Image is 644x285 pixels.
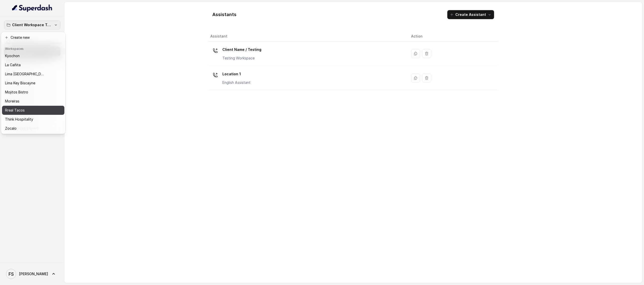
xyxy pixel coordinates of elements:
[5,116,33,122] p: Think Hospitality
[5,62,21,68] p: La Cañita
[2,33,64,42] button: Create new
[4,20,60,29] button: Client Workspace Template
[2,44,64,52] header: Workspaces
[12,22,52,28] p: Client Workspace Template
[5,53,20,59] p: Kyochon
[5,125,17,131] p: Zocalo
[1,32,65,134] div: Client Workspace Template
[5,98,19,104] p: Moreiras
[5,89,28,95] p: Mojitos Bistro
[5,107,25,113] p: Rreal Tacos
[5,80,35,86] p: Lima Key Biscayne
[5,71,45,77] p: Lima [GEOGRAPHIC_DATA]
